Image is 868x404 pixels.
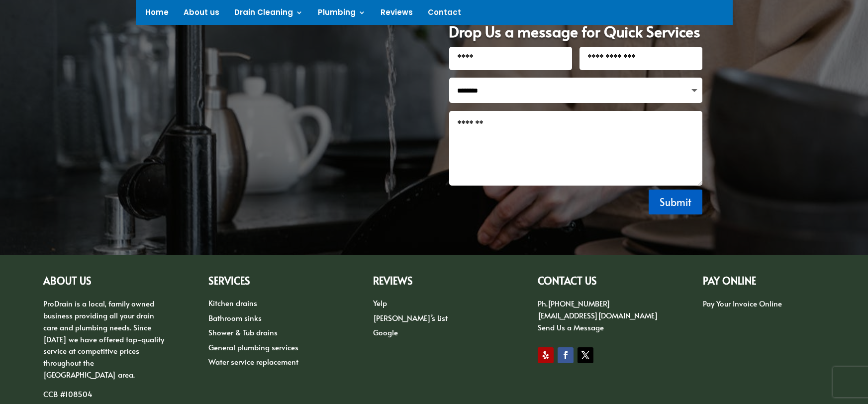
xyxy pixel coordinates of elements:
[373,298,387,308] a: Yelp
[548,298,610,308] a: [PHONE_NUMBER]
[235,9,303,20] a: Drain Cleaning
[373,276,495,291] h2: Reviews
[318,9,366,20] a: Plumbing
[578,347,593,363] a: Follow on X
[373,327,398,337] a: Google
[449,24,702,47] h1: Drop Us a message for Quick Services
[184,9,220,20] a: About us
[373,312,448,323] a: [PERSON_NAME]’s List
[208,356,298,367] a: Water service replacement
[208,276,330,291] h2: Services
[43,389,93,399] span: CCB #108504
[43,276,165,291] h2: ABOUT US
[428,9,462,20] a: Contact
[703,298,782,308] a: Pay Your Invoice Online
[703,276,825,291] h2: PAY ONLINE
[43,298,165,388] p: ProDrain is a local, family owned business providing all your drain care and plumbing needs. Sinc...
[538,322,604,332] a: Send Us a Message
[649,190,702,214] button: Submit
[146,9,169,20] a: Home
[208,298,257,308] a: Kitchen drains
[558,347,574,363] a: Follow on Facebook
[538,276,660,291] h2: CONTACT US
[538,298,548,308] span: Ph.
[538,310,658,320] a: [EMAIL_ADDRESS][DOMAIN_NAME]
[538,347,554,363] a: Follow on Yelp
[381,9,413,20] a: Reviews
[208,327,278,337] a: Shower & Tub drains
[208,342,298,352] a: General plumbing services
[208,312,262,323] a: Bathroom sinks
